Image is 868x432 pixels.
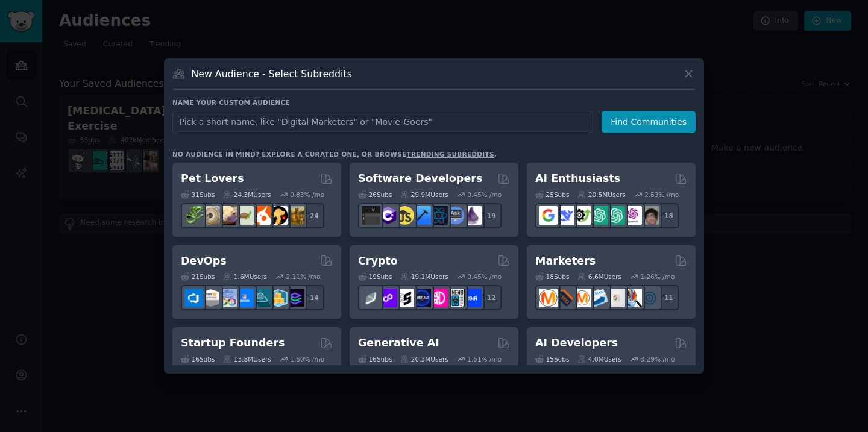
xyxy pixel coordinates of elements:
[535,171,620,186] h2: AI Enthusiasts
[556,206,574,225] img: DeepSeek
[181,190,215,199] div: 31 Sub s
[463,289,482,307] img: defi_
[223,355,271,363] div: 13.8M Users
[535,355,569,363] div: 15 Sub s
[400,355,448,363] div: 20.3M Users
[201,206,220,225] img: ballpython
[362,206,380,225] img: software
[623,289,642,307] img: MarketingResearch
[446,206,465,225] img: AskComputerScience
[379,289,397,307] img: 0xPolygon
[172,98,696,107] h3: Name your custom audience
[476,203,502,228] div: + 19
[606,206,625,225] img: chatgpt_prompts_
[358,336,439,351] h2: Generative AI
[218,206,237,225] img: leopardgeckos
[181,254,227,269] h2: DevOps
[406,151,494,158] a: trending subreddits
[467,272,502,281] div: 0.45 % /mo
[577,190,625,199] div: 20.5M Users
[463,206,482,225] img: elixir
[653,203,679,228] div: + 18
[412,206,431,225] img: iOSProgramming
[181,272,215,281] div: 21 Sub s
[641,355,675,363] div: 3.29 % /mo
[201,289,220,307] img: AWS_Certified_Experts
[252,206,271,225] img: cockatiel
[535,190,569,199] div: 25 Sub s
[590,289,608,307] img: Emailmarketing
[235,206,254,225] img: turtle
[467,355,502,363] div: 1.51 % /mo
[539,289,558,307] img: content_marketing
[641,272,675,281] div: 1.26 % /mo
[535,254,596,269] h2: Marketers
[358,190,392,199] div: 26 Sub s
[429,206,448,225] img: reactnative
[446,289,465,307] img: CryptoNews
[602,111,696,133] button: Find Communities
[535,272,569,281] div: 18 Sub s
[362,289,380,307] img: ethfinance
[358,171,482,186] h2: Software Developers
[192,67,352,80] h3: New Audience - Select Subreddits
[181,336,285,351] h2: Startup Founders
[606,289,625,307] img: googleads
[573,289,591,307] img: AskMarketing
[299,203,324,228] div: + 24
[653,285,679,310] div: + 11
[235,289,254,307] img: DevOpsLinks
[644,190,679,199] div: 2.53 % /mo
[286,272,321,281] div: 2.11 % /mo
[395,206,414,225] img: learnjavascript
[181,355,215,363] div: 16 Sub s
[429,289,448,307] img: defiblockchain
[172,150,497,158] div: No audience in mind? Explore a curated one, or browse .
[290,190,324,199] div: 0.83 % /mo
[269,206,288,225] img: PetAdvice
[252,289,271,307] img: platformengineering
[218,289,237,307] img: Docker_DevOps
[223,272,267,281] div: 1.6M Users
[269,289,288,307] img: aws_cdk
[395,289,414,307] img: ethstaker
[590,206,608,225] img: chatgpt_promptDesign
[573,206,591,225] img: AItoolsCatalog
[623,206,642,225] img: OpenAIDev
[358,355,392,363] div: 16 Sub s
[290,355,324,363] div: 1.50 % /mo
[640,206,659,225] img: ArtificalIntelligence
[556,289,574,307] img: bigseo
[358,272,392,281] div: 19 Sub s
[400,190,448,199] div: 29.9M Users
[286,206,304,225] img: dogbreed
[358,254,398,269] h2: Crypto
[172,111,593,133] input: Pick a short name, like "Digital Marketers" or "Movie-Goers"
[476,285,502,310] div: + 12
[286,289,304,307] img: PlatformEngineers
[535,336,618,351] h2: AI Developers
[223,190,271,199] div: 24.3M Users
[539,206,558,225] img: GoogleGeminiAI
[400,272,448,281] div: 19.1M Users
[379,206,397,225] img: csharp
[299,285,324,310] div: + 14
[640,289,659,307] img: OnlineMarketing
[184,289,203,307] img: azuredevops
[577,272,621,281] div: 6.6M Users
[181,171,244,186] h2: Pet Lovers
[412,289,431,307] img: web3
[467,190,502,199] div: 0.45 % /mo
[577,355,621,363] div: 4.0M Users
[184,206,203,225] img: herpetology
